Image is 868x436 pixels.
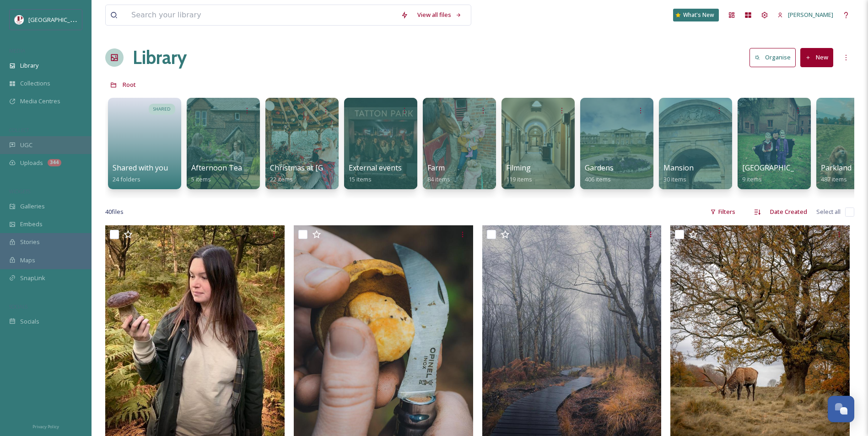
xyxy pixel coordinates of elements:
span: Galleries [20,202,45,211]
a: SHAREDShared with you24 folders [105,93,184,189]
div: 344 [48,159,61,166]
span: Parkland [821,163,852,173]
span: 30 items [663,175,686,183]
span: Gardens [585,163,614,173]
a: [GEOGRAPHIC_DATA]9 items [742,164,816,183]
input: Search your library [127,5,396,25]
div: Date Created [766,203,812,221]
a: [PERSON_NAME] [773,6,838,24]
span: COLLECT [9,127,29,133]
span: SHARED [153,106,171,112]
span: UGC [20,141,32,149]
a: Mansion30 items [663,164,694,183]
a: Privacy Policy [32,420,59,431]
span: 84 items [427,175,450,183]
span: SOCIALS [9,303,27,310]
span: 406 items [585,175,611,183]
span: Mansion [663,163,694,173]
span: 15 items [349,175,372,183]
span: Embeds [20,220,43,229]
img: download%20(5).png [15,15,24,24]
span: 9 items [742,175,762,183]
span: External events [349,163,402,173]
span: 40 file s [105,207,124,216]
a: Gardens406 items [585,164,614,183]
span: Filming [506,163,531,173]
span: 22 items [270,175,293,183]
span: Christmas at [GEOGRAPHIC_DATA] [270,163,389,173]
span: Collections [20,79,50,88]
a: Root [123,79,136,90]
span: Library [20,61,38,70]
span: 24 folders [113,175,140,183]
span: [GEOGRAPHIC_DATA] [28,15,86,24]
a: Filming119 items [506,164,532,183]
span: MEDIA [9,47,25,54]
span: [GEOGRAPHIC_DATA] [742,163,816,173]
div: Filters [706,203,740,221]
span: Uploads [20,159,43,167]
a: Farm84 items [427,164,450,183]
a: Christmas at [GEOGRAPHIC_DATA]22 items [270,164,389,183]
button: New [800,48,833,67]
button: Organise [749,48,796,67]
span: Socials [20,317,39,326]
a: Library [133,44,187,71]
span: Root [123,80,136,89]
span: 487 items [821,175,847,183]
span: 5 items [191,175,211,183]
span: Farm [427,163,445,173]
span: Media Centres [20,97,60,106]
span: [PERSON_NAME] [788,11,833,19]
a: View all files [413,6,466,24]
span: 119 items [506,175,532,183]
span: Stories [20,238,40,246]
span: Maps [20,256,35,265]
span: SnapLink [20,274,45,282]
span: Privacy Policy [32,424,59,430]
span: Shared with you [113,163,168,173]
a: Parkland487 items [821,164,852,183]
a: External events15 items [349,164,402,183]
span: WIDGETS [9,188,30,195]
a: Organise [749,48,800,67]
a: Afternoon Tea5 items [191,164,242,183]
a: What's New [673,9,719,21]
span: Select all [816,207,841,216]
span: Afternoon Tea [191,163,242,173]
button: Open Chat [828,396,854,422]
